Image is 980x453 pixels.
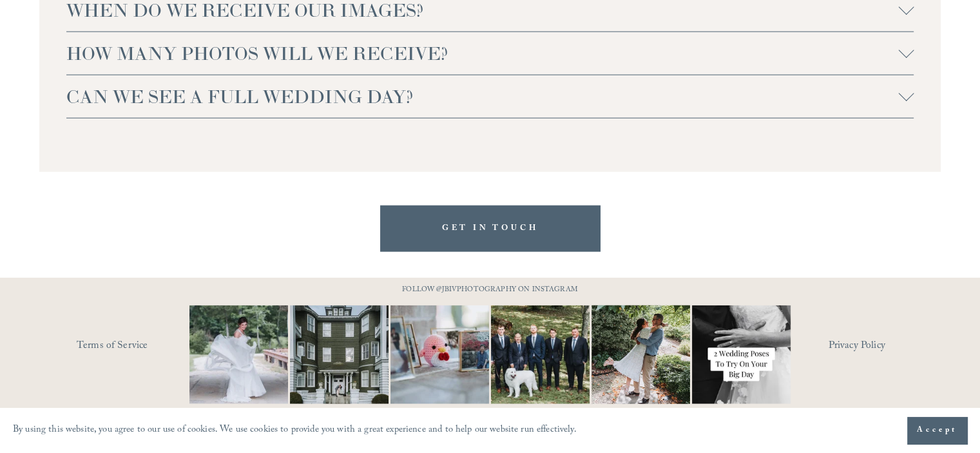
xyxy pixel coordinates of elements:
[66,85,899,108] span: CAN WE SEE A FULL WEDDING DAY?
[13,421,577,440] p: By using this website, you agree to our use of cookies. We use cookies to provide you with a grea...
[165,305,313,404] img: Not every photo needs to be perfectly still, sometimes the best ones are the ones that feel like ...
[466,305,615,404] img: Happy #InternationalDogDay to all the pups who have made wedding days, engagement sessions, and p...
[66,32,914,75] button: HOW MANY PHOTOS WILL WE RECEIVE?
[378,284,603,298] p: FOLLOW @JBIVPHOTOGRAPHY ON INSTAGRAM
[917,424,957,437] span: Accept
[66,75,914,118] button: CAN WE SEE A FULL WEDDING DAY?
[380,206,600,251] a: GET IN TOUCH
[828,336,941,356] a: Privacy Policy
[591,289,690,421] img: It&rsquo;s that time of year where weddings and engagements pick up and I get the joy of capturin...
[275,305,403,404] img: Wideshots aren't just &quot;nice to have,&quot; they're a wedding day essential! 🙌 #Wideshotwedne...
[66,42,899,65] span: HOW MANY PHOTOS WILL WE RECEIVE?
[366,305,514,404] img: This has got to be one of the cutest detail shots I've ever taken for a wedding! 📷 @thewoobles #I...
[907,417,967,444] button: Accept
[668,305,816,404] img: Let&rsquo;s talk about poses for your wedding day! It doesn&rsquo;t have to be complicated, somet...
[77,336,227,356] a: Terms of Service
